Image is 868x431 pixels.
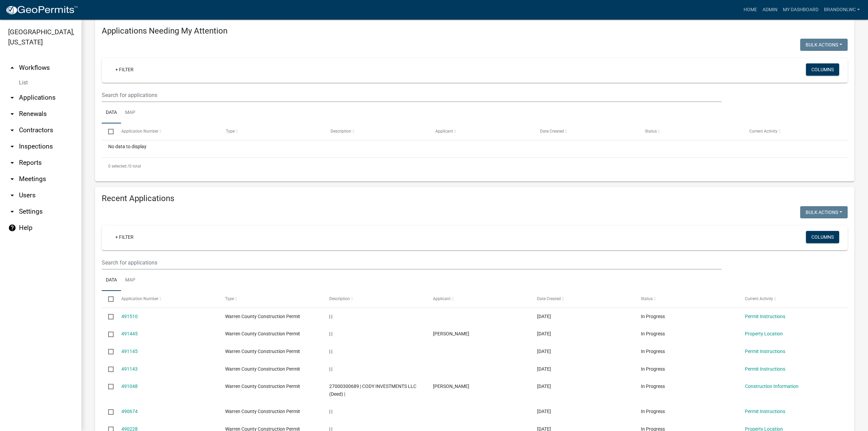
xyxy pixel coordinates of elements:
[102,291,115,307] datatable-header-cell: Select
[219,123,324,140] datatable-header-cell: Type
[108,164,129,169] span: 0 selected /
[121,331,138,336] a: 491445
[110,231,139,243] a: + Filter
[433,331,469,336] span: Daniel Lee
[102,194,848,203] h4: Recent Applications
[110,63,139,76] a: + Filter
[743,123,848,140] datatable-header-cell: Current Activity
[329,296,350,301] span: Description
[225,349,300,354] span: Warren County Construction Permit
[530,291,634,307] datatable-header-cell: Date Created
[102,140,848,157] div: No data to display
[741,3,760,16] a: Home
[745,366,785,372] a: Permit Instructions
[780,3,821,16] a: My Dashboard
[800,39,848,51] button: Bulk Actions
[8,208,16,216] i: arrow_drop_down
[537,331,551,336] span: 10/12/2025
[537,314,551,319] span: 10/13/2025
[8,159,16,167] i: arrow_drop_down
[219,291,323,307] datatable-header-cell: Type
[322,291,427,307] datatable-header-cell: Description
[537,366,551,372] span: 10/10/2025
[8,64,16,72] i: arrow_drop_up
[8,175,16,183] i: arrow_drop_down
[806,231,839,243] button: Columns
[745,314,785,319] a: Permit Instructions
[121,384,138,389] a: 491048
[329,384,416,397] span: 27000300689 | CODY INVESTMENTS LLC (Deed) |
[537,384,551,389] span: 10/10/2025
[800,206,848,218] button: Bulk Actions
[749,129,777,134] span: Current Activity
[641,331,665,336] span: In Progress
[121,314,138,319] a: 491510
[738,291,842,307] datatable-header-cell: Current Activity
[534,123,638,140] datatable-header-cell: Date Created
[806,63,839,76] button: Columns
[641,409,665,414] span: In Progress
[121,409,138,414] a: 490674
[745,409,785,414] a: Permit Instructions
[433,384,469,389] span: Cody Fulkerson
[745,349,785,354] a: Permit Instructions
[121,296,158,301] span: Application Number
[115,123,219,140] datatable-header-cell: Application Number
[537,409,551,414] span: 10/09/2025
[537,296,561,301] span: Date Created
[427,291,531,307] datatable-header-cell: Applicant
[745,384,798,389] a: Construction Information
[226,129,235,134] span: Type
[8,126,16,134] i: arrow_drop_down
[540,129,564,134] span: Date Created
[225,296,234,301] span: Type
[645,129,657,134] span: Status
[8,142,16,151] i: arrow_drop_down
[433,296,451,301] span: Applicant
[102,270,121,291] a: Data
[225,314,300,319] span: Warren County Construction Permit
[121,366,138,372] a: 491143
[102,102,121,124] a: Data
[429,123,534,140] datatable-header-cell: Applicant
[8,94,16,102] i: arrow_drop_down
[329,349,332,354] span: | |
[121,129,158,134] span: Application Number
[8,224,16,232] i: help
[121,270,139,291] a: Map
[821,3,863,16] a: brandonlWC
[225,384,300,389] span: Warren County Construction Permit
[760,3,780,16] a: Admin
[329,366,332,372] span: | |
[641,296,653,301] span: Status
[641,366,665,372] span: In Progress
[225,409,300,414] span: Warren County Construction Permit
[102,158,848,175] div: 0 total
[121,102,139,124] a: Map
[745,296,773,301] span: Current Activity
[225,331,300,336] span: Warren County Construction Permit
[102,256,722,270] input: Search for applications
[745,331,783,336] a: Property Location
[329,409,332,414] span: | |
[102,26,848,36] h4: Applications Needing My Attention
[8,110,16,118] i: arrow_drop_down
[121,349,138,354] a: 491145
[634,291,738,307] datatable-header-cell: Status
[102,88,722,102] input: Search for applications
[329,331,332,336] span: | |
[638,123,743,140] datatable-header-cell: Status
[537,349,551,354] span: 10/10/2025
[102,123,115,140] datatable-header-cell: Select
[641,314,665,319] span: In Progress
[324,123,429,140] datatable-header-cell: Description
[115,291,219,307] datatable-header-cell: Application Number
[435,129,453,134] span: Applicant
[641,384,665,389] span: In Progress
[331,129,351,134] span: Description
[329,314,332,319] span: | |
[8,191,16,199] i: arrow_drop_down
[225,366,300,372] span: Warren County Construction Permit
[641,349,665,354] span: In Progress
